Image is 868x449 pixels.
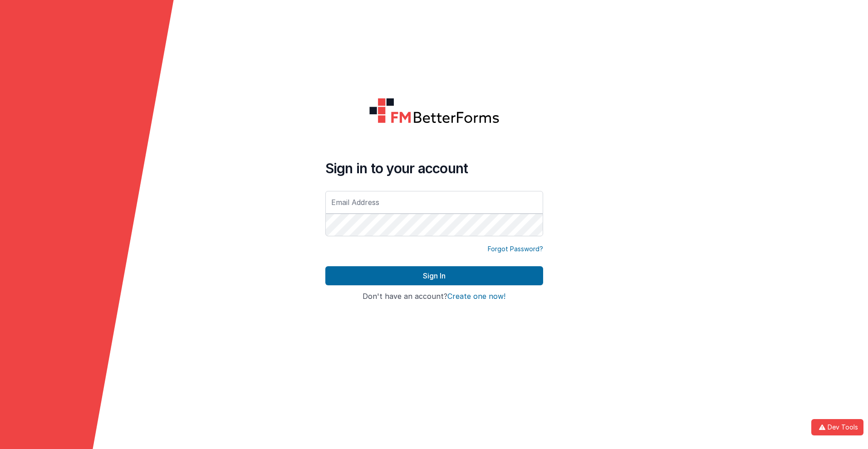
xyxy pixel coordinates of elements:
[325,160,543,176] h4: Sign in to your account
[325,266,543,285] button: Sign In
[488,244,543,254] a: Forgot Password?
[325,293,543,301] h4: Don't have an account?
[447,293,505,301] button: Create one now!
[325,191,543,214] input: Email Address
[811,419,863,435] button: Dev Tools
